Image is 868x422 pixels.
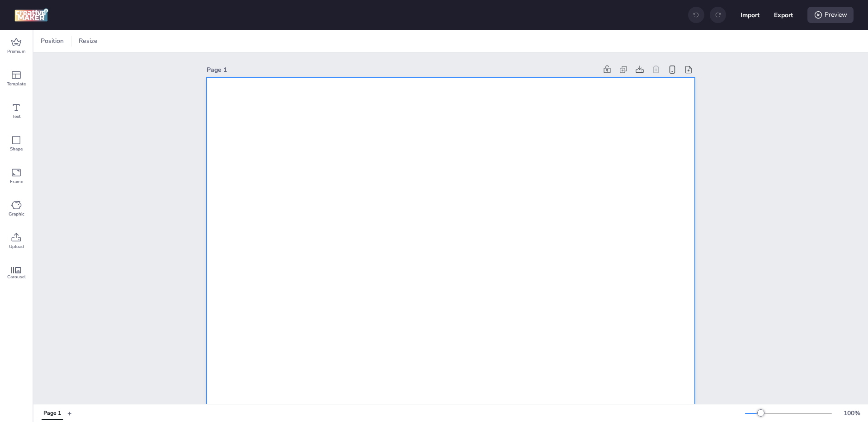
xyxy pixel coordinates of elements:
[77,36,99,46] span: Resize
[841,408,863,418] div: 100 %
[37,405,67,421] div: Tabs
[807,7,854,23] div: Preview
[10,145,23,153] span: Shape
[774,5,793,24] button: Export
[10,178,23,185] span: Frame
[12,113,21,120] span: Text
[741,5,759,24] button: Import
[9,211,24,218] span: Graphic
[207,65,597,75] div: Page 1
[7,48,26,55] span: Premium
[7,273,26,281] span: Carousel
[7,80,26,88] span: Template
[9,243,24,250] span: Upload
[67,405,72,421] button: +
[14,8,48,22] img: logo Creative Maker
[39,36,66,46] span: Position
[43,409,61,417] div: Page 1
